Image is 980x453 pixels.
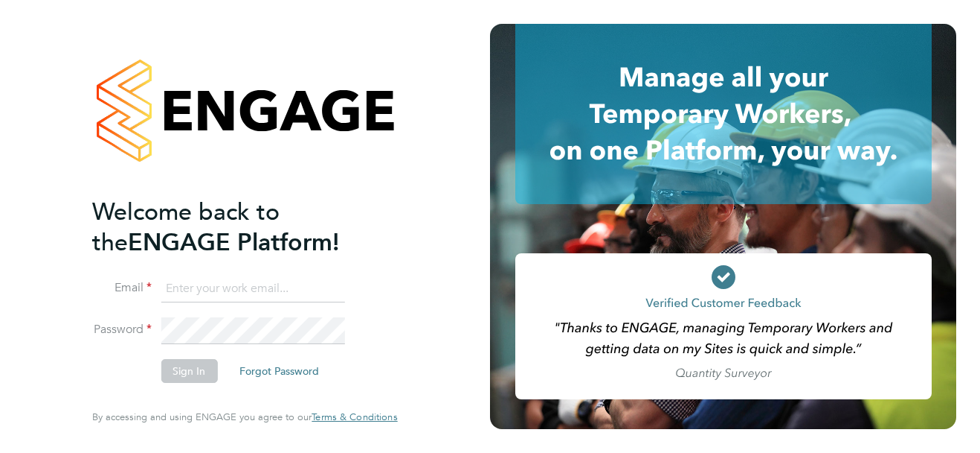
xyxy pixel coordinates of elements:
label: Email [92,280,152,296]
label: Password [92,322,152,338]
h2: ENGAGE Platform! [92,197,382,258]
span: Terms & Conditions [312,411,397,423]
span: Welcome back to the [92,197,280,257]
button: Sign In [161,359,217,383]
a: Terms & Conditions [312,411,397,423]
button: Forgot Password [228,359,331,383]
span: By accessing and using ENGAGE you agree to our [92,411,397,423]
input: Enter your work email... [161,276,344,302]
